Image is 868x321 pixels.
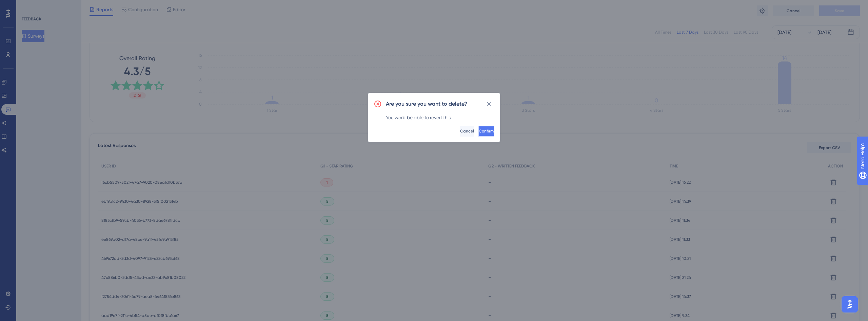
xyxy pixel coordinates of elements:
[16,2,42,10] span: Need Help?
[479,128,494,134] span: Confirm
[386,100,467,108] h2: Are you sure you want to delete?
[840,294,860,315] iframe: UserGuiding AI Assistant Launcher
[386,113,494,122] div: You won't be able to revert this.
[460,128,474,134] span: Cancel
